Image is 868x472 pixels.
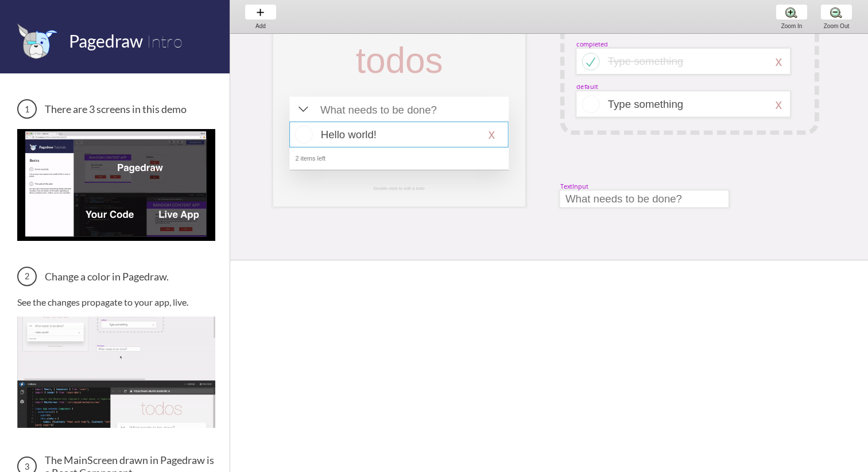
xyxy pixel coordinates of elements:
div: TextInput [560,182,589,190]
div: Zoom Out [815,23,858,29]
div: Add [239,23,282,29]
img: Change a color in Pagedraw [17,317,215,428]
h3: Change a color in Pagedraw. [17,267,215,286]
img: 3 screens [17,129,215,240]
div: default [576,83,598,91]
img: zoom-minus.png [830,6,842,18]
img: baseline-add-24px.svg [254,6,266,18]
p: See the changes propagate to your app, live. [17,297,215,307]
img: zoom-plus.png [785,6,797,18]
div: x [776,54,782,69]
div: completed [576,40,608,48]
span: Pagedraw [69,30,143,51]
span: Intro [146,30,183,52]
div: x [776,97,782,112]
h3: There are 3 screens in this demo [17,99,215,119]
div: Zoom In [770,23,813,29]
img: favicon.png [17,23,57,59]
